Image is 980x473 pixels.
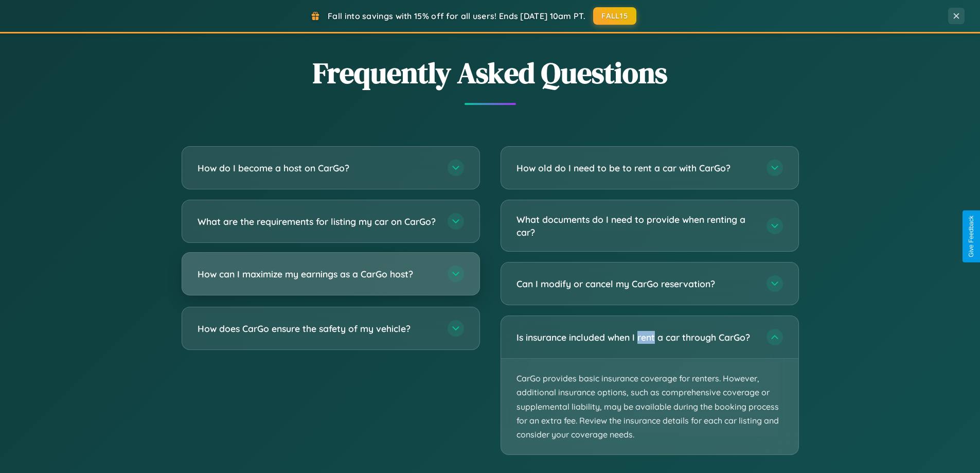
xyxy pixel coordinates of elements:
h3: Is insurance included when I rent a car through CarGo? [516,331,756,344]
h2: Frequently Asked Questions [182,53,799,93]
h3: How old do I need to be to rent a car with CarGo? [516,162,756,174]
button: FALL15 [593,7,636,25]
h3: Can I modify or cancel my CarGo reservation? [516,277,756,290]
h3: What are the requirements for listing my car on CarGo? [198,215,437,228]
span: Fall into savings with 15% off for all users! Ends [DATE] 10am PT. [328,11,585,21]
div: Give Feedback [968,216,975,257]
h3: How can I maximize my earnings as a CarGo host? [198,268,437,281]
h3: What documents do I need to provide when renting a car? [516,213,756,238]
h3: How do I become a host on CarGo? [198,162,437,174]
h3: How does CarGo ensure the safety of my vehicle? [198,322,437,335]
p: CarGo provides basic insurance coverage for renters. However, additional insurance options, such ... [501,359,798,454]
